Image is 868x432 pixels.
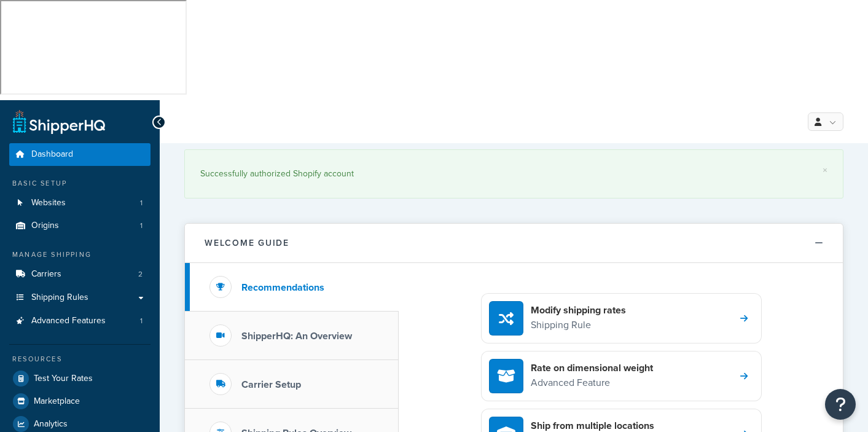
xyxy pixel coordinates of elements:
[34,374,93,384] span: Test Your Rates
[241,331,352,342] h3: ShipperHQ: An Overview
[9,143,151,166] a: Dashboard
[34,396,80,407] span: Marketplace
[9,367,151,390] a: Test Your Rates
[9,178,151,189] div: Basic Setup
[241,379,301,390] h3: Carrier Setup
[9,310,151,332] a: Advanced Features1
[823,165,827,175] a: ×
[138,269,143,280] span: 2
[31,269,61,280] span: Carriers
[205,238,289,248] h2: Welcome Guide
[140,198,143,208] span: 1
[31,316,106,326] span: Advanced Features
[9,263,151,286] a: Carriers2
[9,354,151,364] div: Resources
[34,419,68,430] span: Analytics
[531,375,653,391] p: Advanced Feature
[31,198,66,208] span: Websites
[200,165,827,183] div: Successfully authorized Shopify account
[31,293,88,303] span: Shipping Rules
[9,214,151,237] li: Origins
[185,224,843,263] button: Welcome Guide
[9,192,151,214] a: Websites1
[531,361,653,375] h4: Rate on dimensional weight
[9,249,151,260] div: Manage Shipping
[825,389,856,420] button: Open Resource Center
[31,221,59,231] span: Origins
[9,390,151,412] a: Marketplace
[9,310,151,332] li: Advanced Features
[31,149,73,160] span: Dashboard
[140,316,143,326] span: 1
[9,286,151,309] a: Shipping Rules
[9,263,151,286] li: Carriers
[9,192,151,214] li: Websites
[531,304,626,317] h4: Modify shipping rates
[531,317,626,333] p: Shipping Rule
[241,282,324,293] h3: Recommendations
[9,214,151,237] a: Origins1
[140,221,143,231] span: 1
